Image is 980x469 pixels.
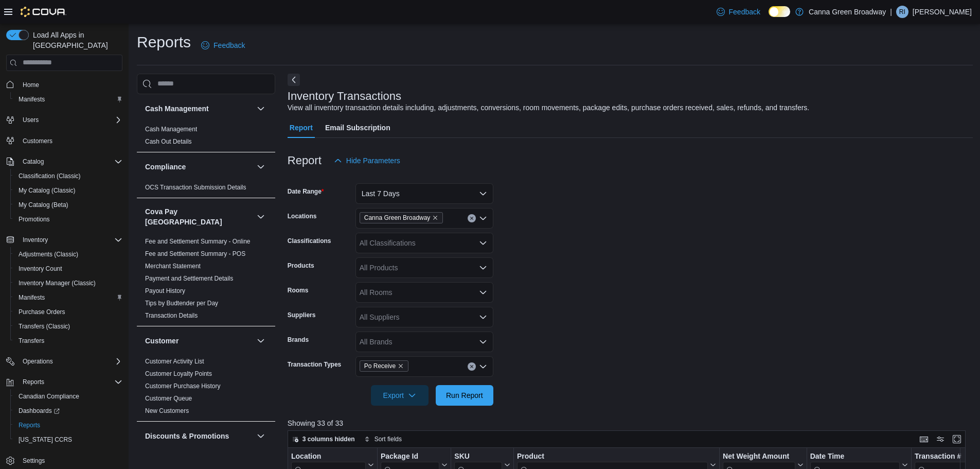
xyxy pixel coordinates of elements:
[145,383,221,390] a: Customer Purchase History
[19,201,68,209] span: My Catalog (Beta)
[288,187,324,196] label: Date Range
[899,6,905,18] span: RI
[145,336,253,346] button: Customer
[14,184,80,197] a: My Catalog (Classic)
[19,279,96,287] span: Inventory Manager (Classic)
[19,155,122,168] span: Catalog
[810,451,899,461] div: Date Time
[19,114,122,126] span: Users
[145,250,245,257] a: Fee and Settlement Summary - POS
[145,162,186,172] h3: Compliance
[19,293,45,302] span: Manifests
[2,77,127,92] button: Home
[14,93,122,106] span: Manifests
[23,378,44,386] span: Reports
[145,311,198,320] span: Transaction Details
[145,237,251,246] span: Fee and Settlement Summary - Online
[145,138,192,145] a: Cash Out Details
[145,125,197,133] span: Cash Management
[19,454,122,467] span: Settings
[291,451,366,461] div: Location
[14,184,122,197] span: My Catalog (Classic)
[19,265,62,273] span: Inventory Count
[14,419,122,431] span: Reports
[14,248,82,260] a: Adjustments (Classic)
[145,370,212,377] a: Customer Loyalty Points
[14,93,49,106] a: Manifests
[468,362,476,371] button: Clear input
[19,215,50,223] span: Promotions
[364,361,396,371] span: Po Receive
[19,355,122,368] span: Operations
[2,154,127,169] button: Catalog
[302,435,355,443] span: 3 columns hidden
[14,390,83,403] a: Canadian Compliance
[10,262,127,276] button: Inventory Count
[934,433,947,445] button: Display options
[14,199,73,211] a: My Catalog (Beta)
[2,113,127,127] button: Users
[355,183,493,204] button: Last 7 Days
[360,212,443,223] span: Canna Green Broadway
[145,407,189,415] span: New Customers
[14,199,122,211] span: My Catalog (Beta)
[14,335,48,347] a: Transfers
[371,385,429,406] button: Export
[145,274,233,283] span: Payment and Settlement Details
[145,312,198,319] a: Transaction Details
[145,431,229,441] h3: Discounts & Promotions
[364,213,431,223] span: Canna Green Broadway
[213,40,245,50] span: Feedback
[288,102,809,113] div: View all inventory transaction details including, adjustments, conversions, room movements, packa...
[468,214,476,222] button: Clear input
[19,355,57,368] button: Operations
[23,137,52,145] span: Customers
[14,320,74,333] a: Transfers (Classic)
[23,116,39,124] span: Users
[723,451,795,461] div: Net Weight Amount
[890,6,892,18] p: |
[10,319,127,334] button: Transfers (Classic)
[288,360,341,369] label: Transaction Types
[145,263,201,270] a: Merchant Statement
[19,436,72,444] span: [US_STATE] CCRS
[10,290,127,305] button: Manifests
[19,135,57,147] a: Customers
[2,354,127,369] button: Operations
[10,183,127,198] button: My Catalog (Classic)
[19,234,122,246] span: Inventory
[479,362,487,371] button: Open list of options
[19,134,122,147] span: Customers
[137,123,275,152] div: Cash Management
[10,334,127,348] button: Transfers
[19,407,60,415] span: Dashboards
[21,7,66,17] img: Cova
[29,30,122,50] span: Load All Apps in [GEOGRAPHIC_DATA]
[197,35,249,56] a: Feedback
[288,286,309,294] label: Rooms
[145,162,253,172] button: Compliance
[14,263,122,275] span: Inventory Count
[288,336,309,344] label: Brands
[2,133,127,148] button: Customers
[517,451,708,461] div: Product
[288,90,401,102] h3: Inventory Transactions
[360,360,408,372] span: Po Receive
[14,263,66,275] a: Inventory Count
[479,288,487,297] button: Open list of options
[145,431,253,441] button: Discounts & Promotions
[479,214,487,222] button: Open list of options
[325,117,390,138] span: Email Subscription
[479,313,487,321] button: Open list of options
[23,457,45,465] span: Settings
[23,236,48,244] span: Inventory
[10,305,127,319] button: Purchase Orders
[436,385,493,406] button: Run Report
[479,239,487,247] button: Open list of options
[951,433,963,445] button: Enter fullscreen
[19,250,78,258] span: Adjustments (Classic)
[19,79,43,91] a: Home
[432,215,438,221] button: Remove Canna Green Broadway from selection in this group
[14,433,76,446] a: [US_STATE] CCRS
[19,421,40,429] span: Reports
